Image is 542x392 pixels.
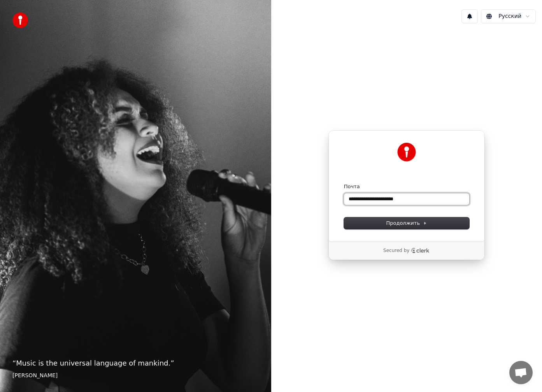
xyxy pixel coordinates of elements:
[509,361,533,384] a: Открытый чат
[383,248,409,254] p: Secured by
[411,248,430,253] a: Clerk logo
[397,143,416,161] img: Youka
[344,183,360,190] label: Почта
[12,372,259,380] footer: [PERSON_NAME]
[386,220,427,227] span: Продолжить
[12,12,28,28] img: youka
[12,358,259,369] p: “ Music is the universal language of mankind. ”
[344,217,469,229] button: Продолжить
